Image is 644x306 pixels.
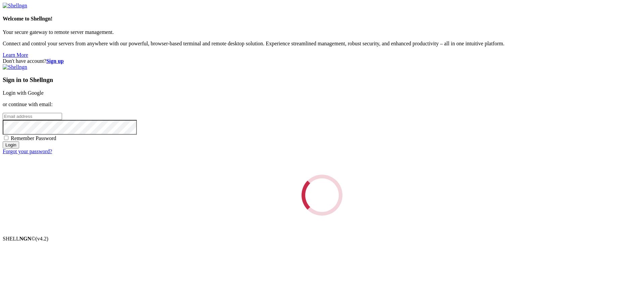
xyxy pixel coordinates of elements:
p: Your secure gateway to remote server management. [3,29,641,35]
a: Learn More [3,52,28,58]
input: Login [3,141,19,148]
img: Shellngn [3,3,27,9]
span: SHELL © [3,236,48,242]
div: Loading... [302,175,342,216]
h4: Welcome to Shellngn! [3,16,641,22]
h3: Sign in to Shellngn [3,76,641,84]
input: Email address [3,113,62,120]
a: Sign up [46,58,64,64]
span: 4.2.0 [36,236,49,242]
span: Remember Password [11,135,56,141]
img: Shellngn [3,64,27,70]
a: Login with Google [3,90,44,96]
input: Remember Password [4,136,8,140]
p: or continue with email: [3,101,641,107]
p: Connect and control your servers from anywhere with our powerful, browser-based terminal and remo... [3,41,641,47]
div: Don't have account? [3,58,641,64]
a: Forgot your password? [3,148,52,154]
b: NGN [19,236,32,242]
